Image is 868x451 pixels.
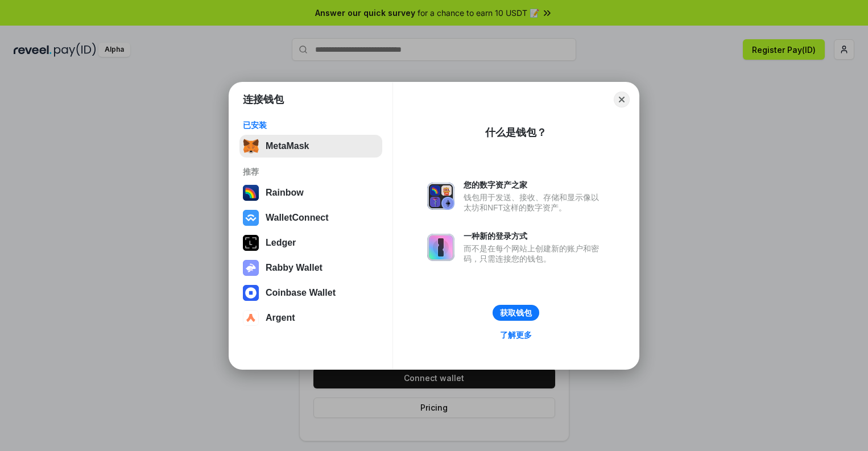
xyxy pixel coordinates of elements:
button: Rabby Wallet [239,256,382,279]
div: 推荐 [243,167,379,177]
div: Coinbase Wallet [266,288,336,298]
div: MetaMask [266,141,309,151]
div: 什么是钱包？ [485,126,547,139]
a: 了解更多 [493,328,539,342]
img: svg+xml,%3Csvg%20xmlns%3D%22http%3A%2F%2Fwww.w3.org%2F2000%2Fsvg%22%20fill%3D%22none%22%20viewBox... [243,260,259,276]
img: svg+xml,%3Csvg%20width%3D%2228%22%20height%3D%2228%22%20viewBox%3D%220%200%2028%2028%22%20fill%3D... [243,310,259,326]
div: 一种新的登录方式 [464,231,605,241]
div: Rabby Wallet [266,263,323,273]
button: 获取钱包 [493,305,539,321]
button: WalletConnect [239,206,382,229]
button: Ledger [239,231,382,254]
div: Argent [266,313,295,323]
div: 钱包用于发送、接收、存储和显示像以太坊和NFT这样的数字资产。 [464,192,605,213]
img: svg+xml,%3Csvg%20width%3D%2228%22%20height%3D%2228%22%20viewBox%3D%220%200%2028%2028%22%20fill%3D... [243,210,259,226]
img: svg+xml,%3Csvg%20fill%3D%22none%22%20height%3D%2233%22%20viewBox%3D%220%200%2035%2033%22%20width%... [243,138,259,154]
div: 已安装 [243,120,379,130]
div: Rainbow [266,188,304,198]
button: MetaMask [239,135,382,158]
img: svg+xml,%3Csvg%20width%3D%22120%22%20height%3D%22120%22%20viewBox%3D%220%200%20120%20120%22%20fil... [243,185,259,201]
button: Rainbow [239,181,382,204]
div: 获取钱包 [500,308,532,318]
div: 了解更多 [500,330,532,340]
img: svg+xml,%3Csvg%20width%3D%2228%22%20height%3D%2228%22%20viewBox%3D%220%200%2028%2028%22%20fill%3D... [243,285,259,301]
div: 而不是在每个网站上创建新的账户和密码，只需连接您的钱包。 [464,243,605,264]
h1: 连接钱包 [243,93,284,106]
div: Ledger [266,238,296,248]
button: Argent [239,307,382,329]
div: 您的数字资产之家 [464,180,605,190]
div: WalletConnect [266,213,329,223]
img: svg+xml,%3Csvg%20xmlns%3D%22http%3A%2F%2Fwww.w3.org%2F2000%2Fsvg%22%20fill%3D%22none%22%20viewBox... [427,234,454,261]
button: Close [614,92,630,107]
img: svg+xml,%3Csvg%20xmlns%3D%22http%3A%2F%2Fwww.w3.org%2F2000%2Fsvg%22%20width%3D%2228%22%20height%3... [243,235,259,251]
button: Coinbase Wallet [239,282,382,304]
img: svg+xml,%3Csvg%20xmlns%3D%22http%3A%2F%2Fwww.w3.org%2F2000%2Fsvg%22%20fill%3D%22none%22%20viewBox... [427,183,454,210]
